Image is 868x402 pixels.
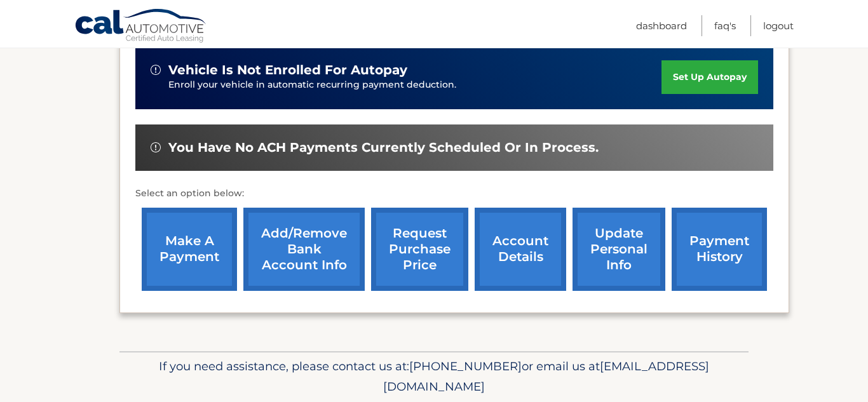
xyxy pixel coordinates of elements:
[168,140,599,156] span: You have no ACH payments currently scheduled or in process.
[74,8,208,45] a: Cal Automotive
[128,356,740,397] p: If you need assistance, please contact us at: or email us at
[672,208,767,291] a: payment history
[135,186,773,201] p: Select an option below:
[243,208,365,291] a: Add/Remove bank account info
[475,208,566,291] a: account details
[142,208,237,291] a: make a payment
[573,208,665,291] a: update personal info
[168,78,661,92] p: Enroll your vehicle in automatic recurring payment deduction.
[636,15,687,36] a: Dashboard
[151,65,161,75] img: alert-white.svg
[371,208,468,291] a: request purchase price
[409,359,522,373] span: [PHONE_NUMBER]
[661,60,758,94] a: set up autopay
[714,15,736,36] a: FAQ's
[151,142,161,152] img: alert-white.svg
[168,62,407,78] span: vehicle is not enrolled for autopay
[763,15,794,36] a: Logout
